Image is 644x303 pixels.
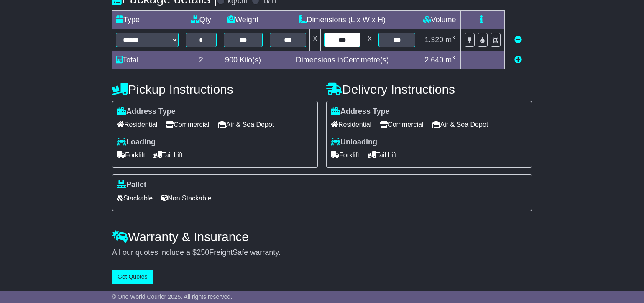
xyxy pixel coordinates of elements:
[331,118,371,131] span: Residential
[112,82,318,96] h4: Pickup Instructions
[117,180,146,190] label: Pallet
[112,10,182,29] td: Type
[514,36,522,44] a: Remove this item
[225,56,238,64] span: 900
[514,56,522,64] a: Add new item
[112,293,233,300] span: © One World Courier 2025. All rights reserved.
[117,107,176,116] label: Address Type
[182,10,220,29] td: Qty
[182,51,220,69] td: 2
[117,192,153,205] span: Stackable
[310,29,321,51] td: x
[331,149,359,162] span: Forklift
[424,36,443,44] span: 1.320
[331,138,377,147] label: Unloading
[266,10,419,29] td: Dimensions (L x W x H)
[424,56,443,64] span: 2.640
[432,118,488,131] span: Air & Sea Depot
[266,51,419,69] td: Dimensions in Centimetre(s)
[380,118,423,131] span: Commercial
[445,36,455,44] span: m
[452,34,455,41] sup: 3
[364,29,375,51] td: x
[117,149,145,162] span: Forklift
[112,51,182,69] td: Total
[452,54,455,61] sup: 3
[220,10,266,29] td: Weight
[117,118,157,131] span: Residential
[161,192,211,205] span: Non Stackable
[331,107,390,116] label: Address Type
[419,10,460,29] td: Volume
[197,248,209,257] span: 250
[218,118,274,131] span: Air & Sea Depot
[117,138,156,147] label: Loading
[220,51,266,69] td: Kilo(s)
[368,149,397,162] span: Tail Lift
[166,118,209,131] span: Commercial
[112,230,532,244] h4: Warranty & Insurance
[153,149,183,162] span: Tail Lift
[445,56,455,64] span: m
[326,82,532,96] h4: Delivery Instructions
[112,270,153,284] button: Get Quotes
[112,248,532,257] div: All our quotes include a $ FreightSafe warranty.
